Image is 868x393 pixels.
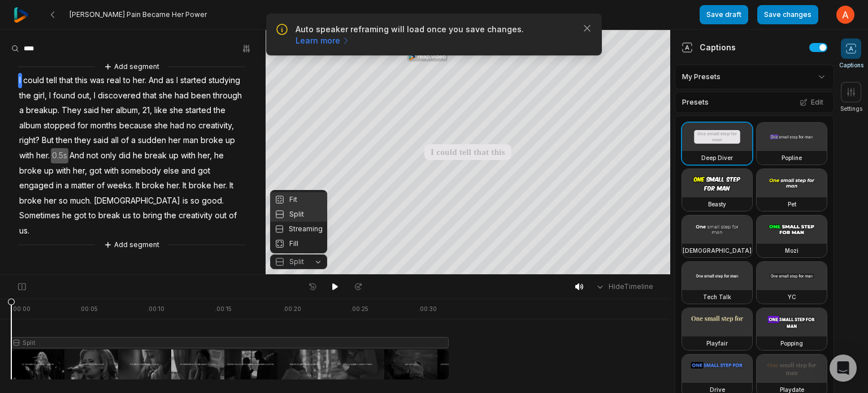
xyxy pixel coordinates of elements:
[270,192,327,207] div: Fit
[270,222,327,236] div: Streaming
[289,257,304,267] span: Split
[270,190,327,253] div: Split
[270,254,327,269] button: Split
[270,207,327,222] div: Split
[270,236,327,251] div: Fill
[830,355,857,382] div: Open Intercom Messenger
